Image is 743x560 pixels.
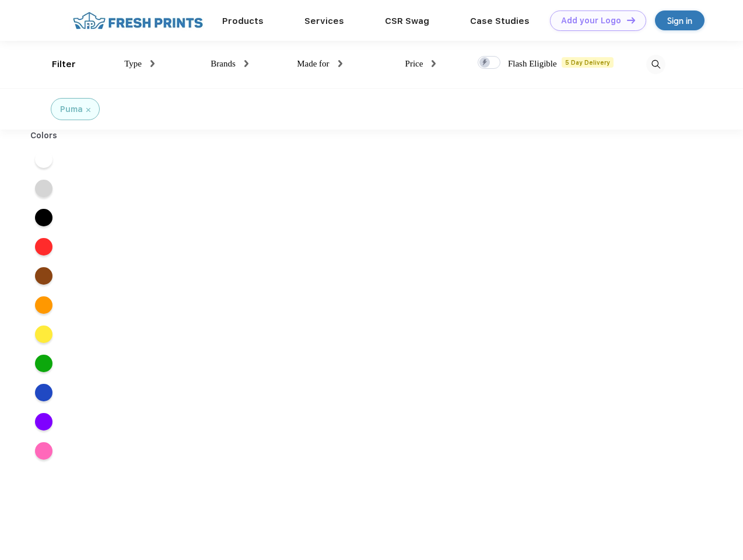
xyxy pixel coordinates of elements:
[655,10,705,30] a: Sign in
[52,58,76,71] div: Filter
[243,60,247,67] img: dropdown.png
[430,60,434,67] img: dropdown.png
[60,103,83,116] div: Puma
[561,16,621,26] div: Add your Logo
[304,16,344,26] a: Services
[337,60,341,67] img: dropdown.png
[206,58,234,69] span: Brands
[121,58,141,69] span: Type
[150,60,154,67] img: dropdown.png
[69,10,206,31] img: fo%20logo%202.webp
[222,16,264,26] a: Products
[646,55,665,74] img: desktop_search.svg
[667,14,692,27] div: Sign in
[86,108,90,112] img: filter_cancel.svg
[291,58,328,69] span: Made for
[627,17,635,23] img: DT
[385,16,429,26] a: CSR Swag
[506,58,558,69] span: Flash Eligible
[22,129,66,142] div: Colors
[401,58,421,69] span: Price
[562,57,614,68] span: 5 Day Delivery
